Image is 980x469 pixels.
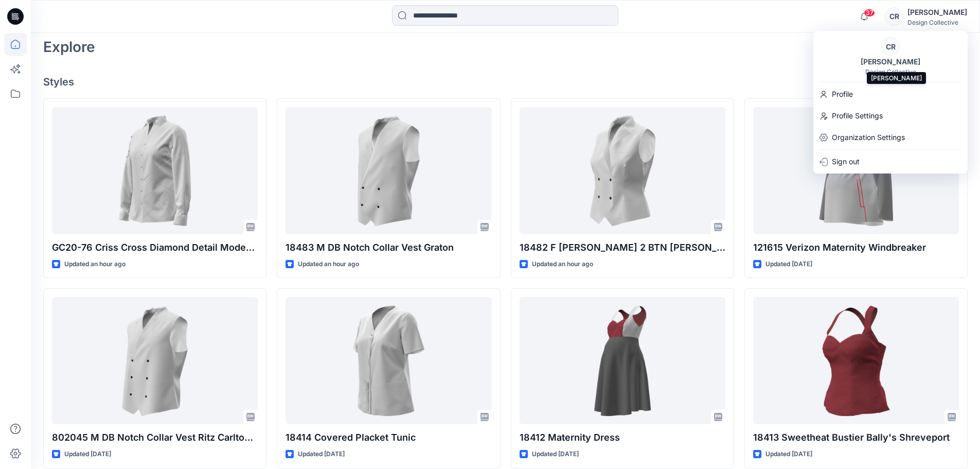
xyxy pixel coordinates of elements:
a: 121615 Verizon Maternity Windbreaker [753,107,959,234]
div: Design Collective [865,68,916,76]
a: 18413 Sweetheat Bustier Bally's Shreveport [753,297,959,424]
p: GC20-76 Criss Cross Diamond Detail Modern Blouse LS [52,240,258,255]
p: Sign out [832,152,860,171]
h4: Styles [43,76,968,88]
p: Updated [DATE] [64,449,111,460]
p: Updated an hour ago [64,259,126,270]
p: Updated [DATE] [765,449,812,460]
a: 18414 Covered Placket Tunic [286,297,491,424]
p: Updated [DATE] [765,259,812,270]
p: Updated an hour ago [532,259,593,270]
a: Organization Settings [813,128,968,147]
a: GC20-76 Criss Cross Diamond Detail Modern Blouse LS [52,107,258,234]
p: 802045 M DB Notch Collar Vest Ritz Carlton [GEOGRAPHIC_DATA] [52,430,258,445]
p: 18483 M DB Notch Collar Vest Graton [286,240,491,255]
p: 18482 F [PERSON_NAME] 2 BTN [PERSON_NAME] [520,240,725,255]
div: Design Collective [907,19,967,26]
p: Updated an hour ago [298,259,359,270]
h2: Explore [43,39,95,55]
a: Profile Settings [813,106,968,126]
a: Profile [813,84,968,104]
a: 18483 M DB Notch Collar Vest Graton [286,107,491,234]
div: CR [885,7,903,26]
p: 18414 Covered Placket Tunic [286,430,491,445]
div: CR [881,37,900,56]
span: 37 [864,9,875,17]
p: 121615 Verizon Maternity Windbreaker [753,240,959,255]
p: Profile [832,84,853,104]
a: 18412 Maternity Dress [520,297,725,424]
div: [PERSON_NAME] [854,56,926,68]
p: Organization Settings [832,128,905,147]
a: 802045 M DB Notch Collar Vest Ritz Carlton Atlanta [52,297,258,424]
p: Profile Settings [832,106,883,126]
p: 18413 Sweetheat Bustier Bally's Shreveport [753,430,959,445]
p: Updated [DATE] [532,449,579,460]
a: 18482 F DB VEST 2 BTN Graton [520,107,725,234]
p: Updated [DATE] [298,449,345,460]
div: [PERSON_NAME] [907,6,967,19]
p: 18412 Maternity Dress [520,430,725,445]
